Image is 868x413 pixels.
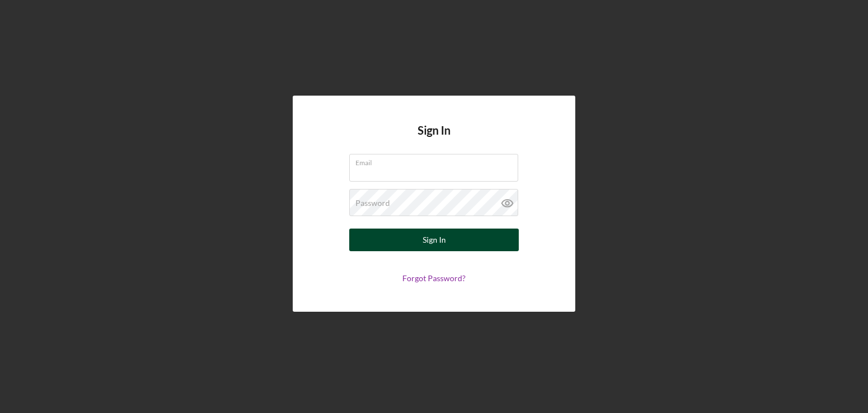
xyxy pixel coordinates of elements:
[355,199,390,208] label: Password
[355,154,518,167] label: Email
[423,229,446,251] div: Sign In
[402,273,466,283] a: Forgot Password?
[418,124,450,154] h4: Sign In
[349,229,519,251] button: Sign In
